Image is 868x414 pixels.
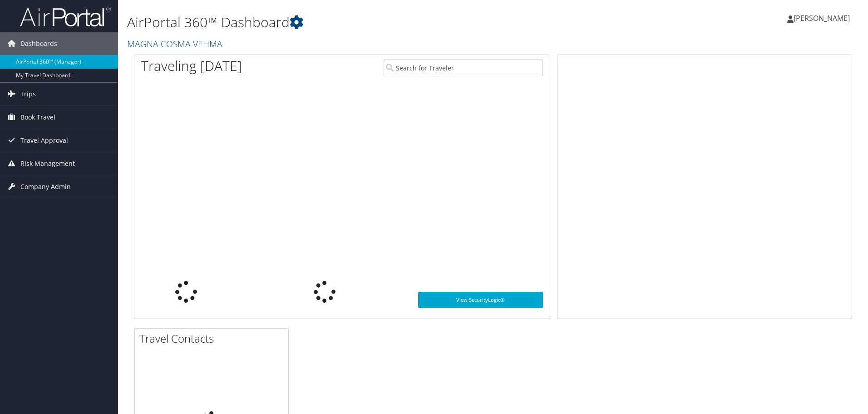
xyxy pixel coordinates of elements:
[418,292,543,308] a: View SecurityLogic®
[20,106,55,129] span: Book Travel
[20,83,36,105] span: Trips
[794,13,850,23] span: [PERSON_NAME]
[20,152,75,175] span: Risk Management
[139,331,288,346] h2: Travel Contacts
[141,56,242,75] h1: Traveling [DATE]
[20,32,57,55] span: Dashboards
[127,38,225,50] a: MAGNA COSMA VEHMA
[20,175,71,198] span: Company Admin
[787,5,859,32] a: [PERSON_NAME]
[20,129,68,152] span: Travel Approval
[127,13,615,32] h1: AirPortal 360™ Dashboard
[384,60,543,76] input: Search for Traveler
[20,6,111,27] img: airportal-logo.png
